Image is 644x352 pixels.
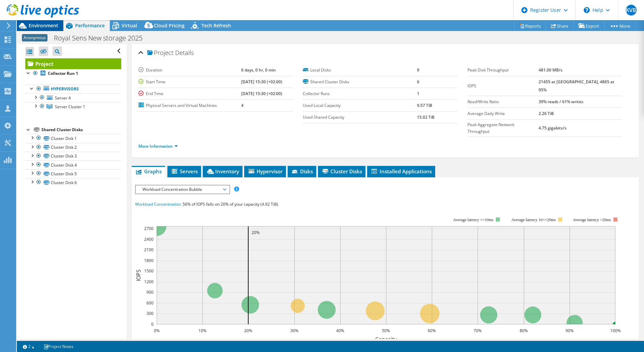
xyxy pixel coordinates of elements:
[428,328,436,333] text: 60%
[25,152,121,160] a: Cluster Disk 3
[22,34,47,41] span: Anonymous
[511,217,556,222] tspan: Average latency 10<=20ms
[29,22,58,29] span: Environment
[144,247,154,253] text: 2100
[303,114,417,121] label: Used Shared Capacity
[514,21,546,31] a: Reports
[474,328,482,333] text: 70%
[417,91,419,96] b: 1
[25,58,121,69] a: Project
[138,67,241,74] label: Duration
[336,328,344,333] text: 40%
[25,160,121,169] a: Cluster Disk 4
[303,67,417,74] label: Local Disks
[171,168,198,175] span: Servers
[604,21,636,31] a: More
[520,328,528,333] text: 80%
[25,85,121,93] a: Hypervisors
[468,98,539,105] label: Read/Write Ratio
[241,79,282,85] b: [DATE] 15:30 (+02:00)
[135,168,162,175] span: Graphs
[154,22,185,29] span: Cloud Pricing
[417,79,419,85] b: 6
[138,79,241,85] label: Start Time
[122,22,137,29] span: Virtual
[198,328,206,333] text: 10%
[147,50,173,56] span: Project
[382,328,390,333] text: 50%
[248,168,283,175] span: Hypervisor
[25,93,121,102] a: Server 4
[25,102,121,111] a: Server Cluster 1
[25,143,121,152] a: Cluster Disk 2
[539,79,614,93] b: 21455 at [GEOGRAPHIC_DATA], 4865 at 95%
[252,230,260,235] text: 20%
[453,217,493,222] tspan: Average latency <=10ms
[41,126,121,134] div: Shared Cluster Disks
[144,268,154,274] text: 1500
[147,311,154,316] text: 300
[144,258,154,263] text: 1800
[241,91,282,96] b: [DATE] 15:30 (+02:00)
[144,279,154,285] text: 1200
[375,335,397,343] text: Capacity
[241,102,244,108] b: 4
[151,321,154,327] text: 0
[135,269,142,281] text: IOPS
[584,7,590,13] svg: \n
[290,328,298,333] text: 30%
[539,99,583,105] b: 39% reads / 61% writes
[303,102,417,109] label: Used Local Capacity
[417,102,432,108] b: 9.57 TiB
[626,5,637,16] span: KVB
[573,21,605,31] a: Export
[468,67,539,74] label: Peak Disk Throughput
[303,90,417,97] label: Collector Runs
[25,69,121,78] a: Collector Run 1
[573,217,611,222] text: Average latency >20ms
[539,67,562,73] b: 481.00 MB/s
[138,143,178,149] a: More Information
[539,125,567,131] b: 4.75 gigabits/s
[241,67,276,73] b: 6 days, 0 hr, 0 min
[610,328,620,333] text: 100%
[25,134,121,143] a: Cluster Disk 1
[468,110,539,117] label: Average Daily Write
[25,169,121,178] a: Cluster Disk 5
[566,328,574,333] text: 90%
[417,67,419,73] b: 9
[55,104,85,110] span: Server Cluster 1
[371,168,432,175] span: Installed Applications
[147,300,154,306] text: 600
[144,236,154,242] text: 2400
[55,95,71,101] span: Server 4
[468,121,539,135] label: Peak Aggregate Network Throughput
[39,342,78,351] a: Project Notes
[154,328,159,333] text: 0%
[183,201,278,207] span: 56% of IOPS falls on 20% of your capacity (4.92 TiB)
[25,178,121,187] a: Cluster Disk 6
[135,201,182,207] span: Workload Concentration:
[138,90,241,97] label: End Time
[244,328,252,333] text: 20%
[321,168,362,175] span: Cluster Disks
[51,34,153,42] h1: Royal Sens New storage 2025
[201,22,231,29] span: Tech Refresh
[75,22,105,29] span: Performance
[546,21,574,31] a: Share
[147,289,154,295] text: 900
[138,102,241,109] label: Physical Servers and Virtual Machines
[291,168,313,175] span: Disks
[175,49,194,57] span: Details
[139,185,226,194] span: Workload Concentration Bubble
[18,342,39,351] a: 2
[539,111,554,116] b: 2.26 TiB
[206,168,239,175] span: Inventory
[303,79,417,85] label: Shared Cluster Disks
[468,83,539,89] label: IOPS
[48,70,78,76] b: Collector Run 1
[144,226,154,231] text: 2700
[417,114,434,120] b: 15.02 TiB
